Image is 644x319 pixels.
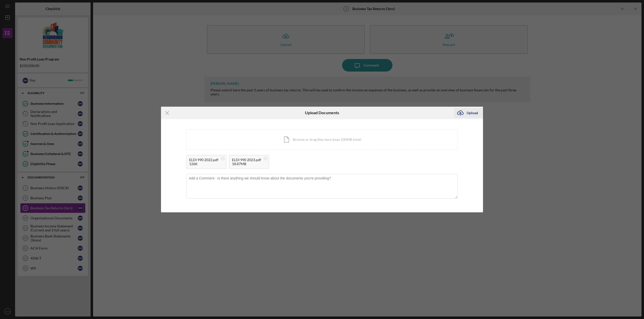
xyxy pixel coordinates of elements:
[232,158,261,162] div: ELDI 990 2023.pdf
[189,162,218,166] div: 126K
[467,108,478,118] div: Upload
[305,110,339,115] h6: Upload Documents
[454,108,483,118] button: Upload
[232,162,261,166] div: 18.87MB
[189,158,218,162] div: ELDI 990 2022.pdf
